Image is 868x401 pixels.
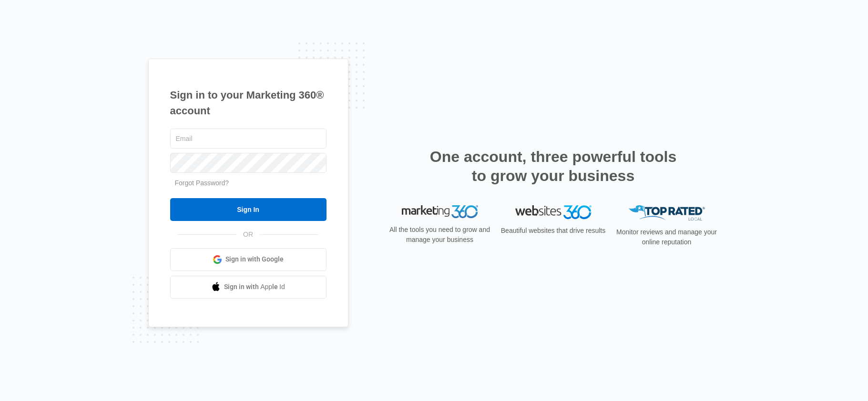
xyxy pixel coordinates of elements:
span: Sign in with Apple Id [224,282,285,292]
h2: One account, three powerful tools to grow your business [427,147,680,185]
p: Monitor reviews and manage your online reputation [613,227,720,247]
img: Marketing 360 [402,205,478,219]
img: Top Rated Local [629,205,705,221]
a: Sign in with Google [170,248,327,271]
p: Beautiful websites that drive results [500,226,607,236]
span: Sign in with Google [225,254,284,264]
a: Sign in with Apple Id [170,276,327,299]
a: Forgot Password? [175,179,229,187]
input: Sign In [170,198,327,221]
h1: Sign in to your Marketing 360® account [170,87,327,119]
img: Websites 360 [515,205,592,219]
p: All the tools you need to grow and manage your business [387,225,493,245]
input: Email [170,129,327,149]
span: OR [236,230,260,240]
